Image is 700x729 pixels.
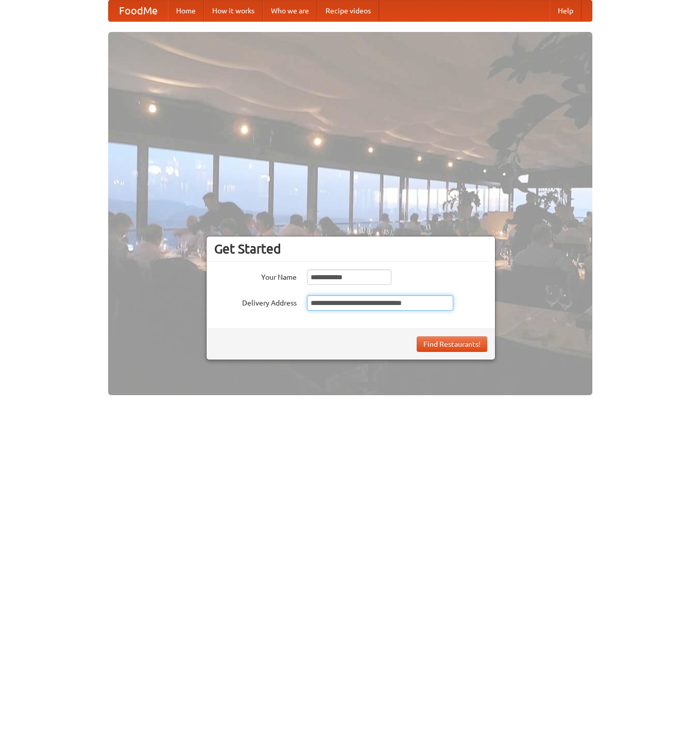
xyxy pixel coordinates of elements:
a: Help [550,1,582,21]
a: FoodMe [109,1,168,21]
button: Find Restaurants! [417,336,487,352]
a: Home [168,1,204,21]
a: How it works [204,1,263,21]
h3: Get Started [214,241,487,257]
label: Delivery Address [214,295,297,308]
a: Who we are [263,1,317,21]
a: Recipe videos [317,1,379,21]
label: Your Name [214,269,297,282]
